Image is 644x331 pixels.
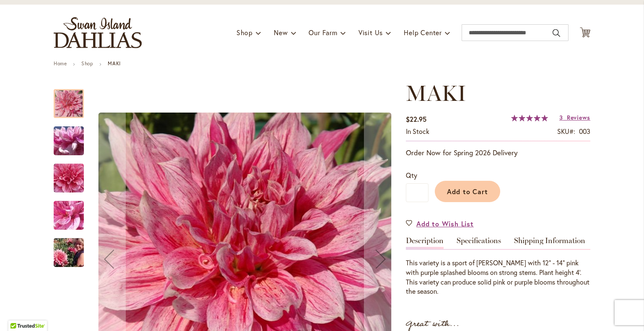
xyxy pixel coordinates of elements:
div: MAKI [54,118,92,155]
a: Specifications [457,237,501,249]
div: 100% [511,115,548,121]
span: Add to Cart [447,187,488,196]
span: Shop [236,28,253,37]
strong: Great with... [406,317,460,331]
div: MAKI [54,81,92,118]
img: MAKI [39,233,99,273]
span: MAKI [406,80,466,106]
div: 003 [579,127,590,136]
a: Add to Wish List [406,219,474,228]
img: MAKI [39,193,99,238]
iframe: Launch Accessibility Center [6,301,30,325]
a: Shipping Information [514,237,585,249]
div: This variety is a sport of [PERSON_NAME] with 12" - 14" pink with purple splashed blooms on stron... [406,258,590,296]
button: Add to Cart [435,181,500,202]
span: Qty [406,171,417,180]
span: $22.95 [406,115,426,123]
span: 3 [559,113,563,121]
span: In stock [406,127,429,136]
span: Help Center [404,28,442,37]
img: MAKI [39,150,99,207]
a: 3 Reviews [559,113,590,121]
span: Visit Us [358,28,383,37]
strong: SKU [557,127,575,136]
p: Order Now for Spring 2026 Delivery [406,148,590,158]
strong: MAKI [108,60,120,67]
div: Availability [406,127,429,136]
span: Our Farm [309,28,337,37]
div: Detailed Product Info [406,237,590,296]
div: MAKI [54,192,92,230]
div: MAKI [54,155,92,192]
a: Shop [81,60,93,67]
div: MAKI [54,230,84,267]
a: store logo [54,17,142,48]
span: Add to Wish List [416,219,474,228]
img: MAKI [39,118,99,164]
span: New [274,28,288,37]
span: Reviews [567,113,590,121]
a: Description [406,237,444,249]
a: Home [54,60,67,67]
